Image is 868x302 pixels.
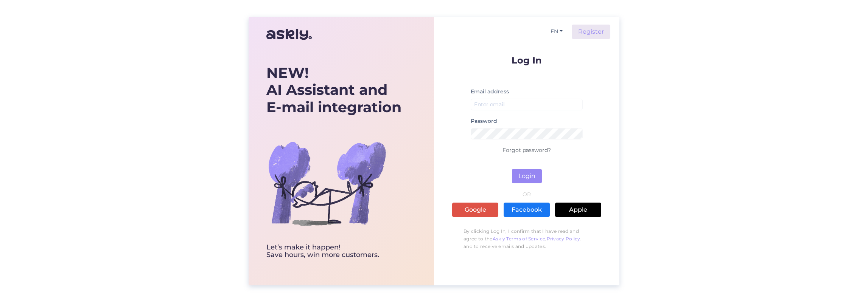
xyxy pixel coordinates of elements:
[266,25,312,43] img: Askly
[452,56,601,65] p: Log In
[471,99,583,110] input: Enter email
[493,236,546,242] a: Askly Terms of Service
[502,147,551,153] a: Forgot password?
[548,26,566,37] button: EN
[266,244,401,259] div: Let’s make it happen! Save hours, win more customers.
[452,224,601,254] p: By clicking Log In, I confirm that I have read and agree to the , , and to receive emails and upd...
[521,192,532,197] span: OR
[512,169,542,183] button: Login
[266,64,309,82] b: NEW!
[547,236,580,242] a: Privacy Policy
[471,117,497,125] label: Password
[572,25,610,39] a: Register
[555,203,601,217] a: Apple
[266,123,387,244] img: bg-askly
[266,64,401,116] div: AI Assistant and E-mail integration
[504,203,550,217] a: Facebook
[471,88,509,96] label: Email address
[452,203,498,217] a: Google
